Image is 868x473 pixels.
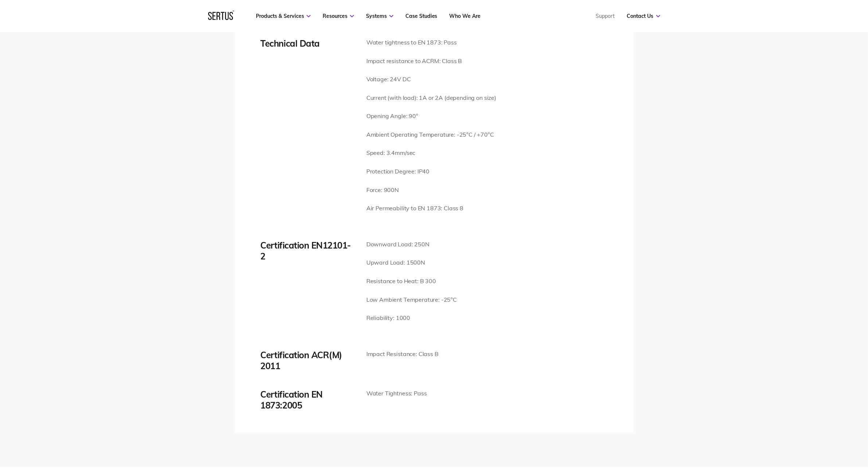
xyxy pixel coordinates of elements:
[366,258,457,267] p: Upward Load: 1500N
[366,295,457,305] p: Low Ambient Temperature: -25°C
[261,38,355,49] div: Technical Data
[366,112,496,121] p: Opening Angle: 90°
[366,204,496,213] p: Air Permeability to EN 1873: Class 8
[261,389,355,411] div: Certification EN 1873:2005
[366,240,457,249] p: Downward Load: 250N
[366,56,496,66] p: Impact resistance to ACRM: Class B
[366,277,457,286] p: Resistance to Heat: B 300
[323,13,354,19] a: Resources
[366,38,496,47] p: Water tightness to EN 1873: Pass
[627,13,660,19] a: Contact Us
[366,93,496,103] p: Current (with load): 1A or 2A (depending on size)
[596,13,615,19] a: Support
[366,167,496,176] p: Protection Degree: IP40
[366,389,427,398] p: Water Tightness: Pass
[261,349,355,371] div: Certification ACR(M) 2011
[366,75,496,84] p: Voltage: 24V DC
[366,185,496,195] p: Force: 900N
[366,130,496,140] p: Ambient Operating Temperature: -25°C / +70°C
[366,148,496,158] p: Speed: 3.4mm/sec
[366,313,457,323] p: Reliability: 1000
[366,13,393,19] a: Systems
[261,240,355,262] div: Certification EN12101-2
[449,13,481,19] a: Who We Are
[366,349,439,359] p: Impact Resistance: Class B
[405,13,437,19] a: Case Studies
[256,13,311,19] a: Products & Services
